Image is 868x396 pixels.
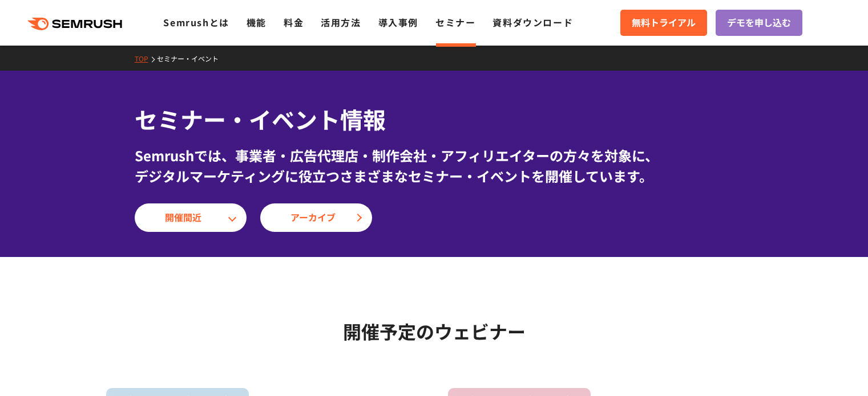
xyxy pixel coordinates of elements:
[290,210,342,225] span: アーカイブ
[157,54,227,63] a: セミナー・イベント
[727,15,791,30] span: デモを申し込む
[260,203,372,232] a: アーカイブ
[492,15,573,29] a: 資料ダウンロード
[620,10,707,36] a: 無料トライアル
[135,103,734,136] h1: セミナー・イベント情報
[165,210,216,225] span: 開催間近
[106,317,762,345] h2: 開催予定のウェビナー
[135,145,734,186] div: Semrushでは、事業者・広告代理店・制作会社・アフィリエイターの方々を対象に、 デジタルマーケティングに役立つさまざまなセミナー・イベントを開催しています。
[378,15,418,29] a: 導入事例
[135,203,247,232] a: 開催間近
[163,15,229,29] a: Semrushとは
[716,10,802,36] a: デモを申し込む
[135,54,157,63] a: TOP
[284,15,304,29] a: 料金
[435,15,475,29] a: セミナー
[247,15,267,29] a: 機能
[632,15,696,30] span: 無料トライアル
[321,15,361,29] a: 活用方法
